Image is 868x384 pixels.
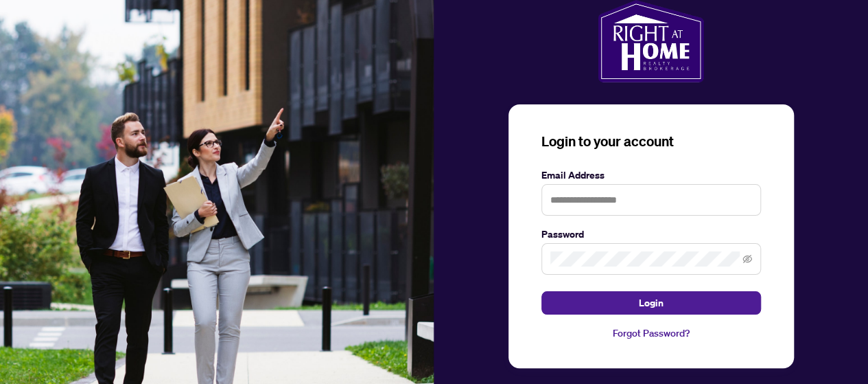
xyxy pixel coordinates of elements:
span: Login [639,292,664,314]
a: Forgot Password? [541,326,761,341]
button: Login [541,291,761,315]
span: eye-invisible [742,254,752,264]
label: Email Address [541,168,761,183]
label: Password [541,227,761,242]
h3: Login to your account [541,132,761,151]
